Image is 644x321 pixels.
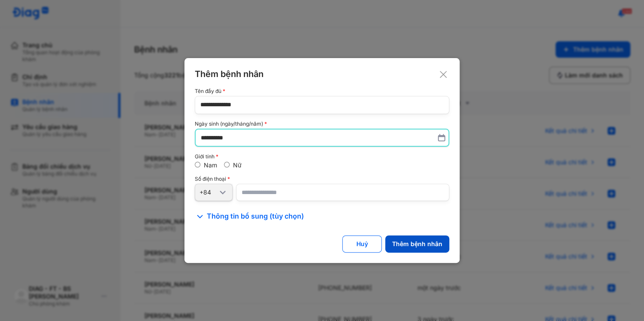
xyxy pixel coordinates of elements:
div: Thêm bệnh nhân [195,68,449,80]
span: Thông tin bổ sung (tùy chọn) [207,211,304,222]
div: Tên đầy đủ [195,88,449,94]
div: Số điện thoại [195,176,449,182]
button: Thêm bệnh nhân [385,235,449,253]
div: Giới tính [195,154,449,160]
div: Ngày sinh (ngày/tháng/năm) [195,121,449,127]
label: Nam [204,161,217,169]
div: Thêm bệnh nhân [392,240,442,248]
label: Nữ [233,161,242,169]
div: +84 [199,188,218,196]
button: Huỷ [342,235,382,253]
